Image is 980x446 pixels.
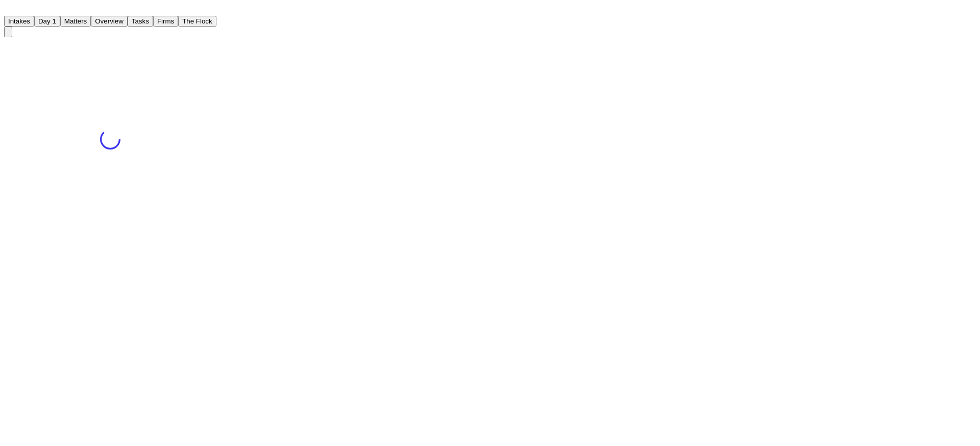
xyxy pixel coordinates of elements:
[60,16,91,25] a: Matters
[153,16,178,25] a: Firms
[178,16,216,25] a: The Flock
[91,16,128,27] button: Overview
[34,16,60,27] button: Day 1
[178,16,216,27] button: The Flock
[4,7,16,15] a: Home
[4,4,16,14] img: Finch Logo
[91,16,128,25] a: Overview
[4,16,34,25] a: Intakes
[4,16,34,27] button: Intakes
[60,16,91,27] button: Matters
[153,16,178,27] button: Firms
[34,16,60,25] a: Day 1
[128,16,153,27] button: Tasks
[128,16,153,25] a: Tasks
